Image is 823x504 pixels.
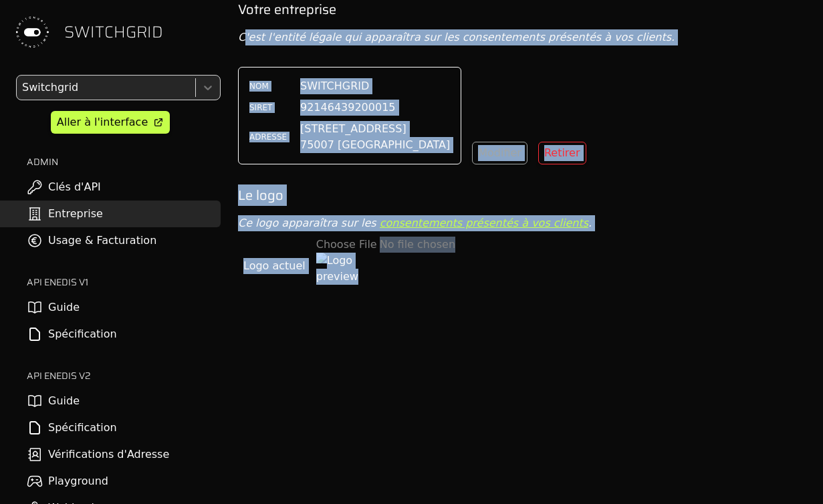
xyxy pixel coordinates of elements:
[64,21,163,43] span: SWITCHGRID
[238,215,812,231] p: Ce logo apparaîtra sur les .
[300,137,450,153] span: 75007 [GEOGRAPHIC_DATA]
[238,29,812,45] p: C'est l'entité légale qui apparaîtra sur les consentements présentés à vos clients.
[478,145,521,161] div: Modifier
[243,258,306,274] span: Logo actuel
[316,253,359,295] img: Logo preview
[238,186,812,205] h2: Le logo
[380,217,588,229] a: consentements présentés à vos clients
[11,11,53,53] img: Switchgrid Logo
[544,145,580,161] div: Retirer
[249,132,289,142] label: ADRESSE
[27,155,221,168] h2: ADMIN
[300,78,369,94] span: SWITCHGRID
[249,102,289,113] label: SIRET
[27,275,221,289] h2: API ENEDIS v1
[27,369,221,382] h2: API ENEDIS v2
[300,100,396,116] span: 92146439200015
[300,121,450,137] span: [STREET_ADDRESS]
[472,142,527,164] button: Modifier
[538,142,586,164] button: Retirer
[51,111,170,134] a: Aller à l'interface
[57,114,148,130] div: Aller à l'interface
[249,81,289,92] label: NOM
